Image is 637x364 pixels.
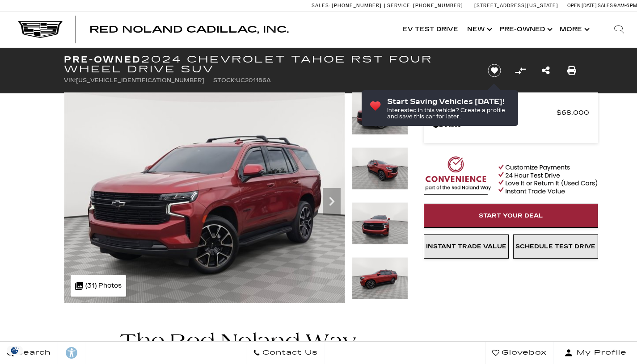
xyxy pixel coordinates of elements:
img: Opt-Out Icon [4,346,25,355]
span: Stock: [213,77,236,84]
span: $68,000 [557,106,589,119]
span: Sales: [312,3,330,8]
a: Start Your Deal [424,204,598,228]
a: [STREET_ADDRESS][US_STATE] [474,3,558,8]
div: Next [323,188,341,215]
span: Start Your Deal [479,212,543,219]
img: Used 2024 Radiant Red Tintcoat Chevrolet RST image 4 [352,257,408,300]
a: Red Noland Cadillac, Inc. [89,25,289,34]
a: Share this Pre-Owned 2024 Chevrolet Tahoe RST Four Wheel Drive SUV [542,64,550,77]
span: Red [PERSON_NAME] [433,106,557,119]
button: Compare Vehicle [514,64,527,77]
button: More [555,12,592,47]
span: Open [DATE] [567,3,597,8]
span: My Profile [573,347,627,359]
a: Instant Trade Value [424,234,509,259]
span: Contact Us [260,347,318,359]
span: Sales: [598,3,614,8]
a: EV Test Drive [398,12,463,47]
span: UC201186A [236,77,271,84]
button: Open user profile menu [554,342,637,364]
span: VIN: [64,77,76,84]
a: New [463,12,495,47]
img: Used 2024 Radiant Red Tintcoat Chevrolet RST image 2 [352,147,408,190]
img: Used 2024 Radiant Red Tintcoat Chevrolet RST image 1 [352,92,408,135]
span: Instant Trade Value [426,243,506,250]
a: Glovebox [485,342,554,364]
button: Save vehicle [485,63,504,78]
a: Red [PERSON_NAME] $68,000 [433,106,589,119]
div: (31) Photos [71,275,126,297]
img: Used 2024 Radiant Red Tintcoat Chevrolet RST image 1 [64,92,345,303]
span: Red Noland Cadillac, Inc. [89,24,289,35]
span: Service: [387,3,412,8]
img: Cadillac Dark Logo with Cadillac White Text [18,21,63,38]
section: Click to Open Cookie Consent Modal [4,346,25,355]
span: 9 AM-6 PM [614,3,637,8]
a: Pre-Owned [495,12,555,47]
span: [PHONE_NUMBER] [332,3,382,8]
h1: 2024 Chevrolet Tahoe RST Four Wheel Drive SUV [64,54,473,74]
span: [US_VEHICLE_IDENTIFICATION_NUMBER] [76,77,204,84]
a: Service: [PHONE_NUMBER] [384,3,465,8]
span: Search [14,347,51,359]
span: Schedule Test Drive [515,243,595,250]
img: Used 2024 Radiant Red Tintcoat Chevrolet RST image 3 [352,202,408,245]
strong: Pre-Owned [64,54,141,65]
a: Details [433,119,589,131]
a: Sales: [PHONE_NUMBER] [312,3,384,8]
a: Contact Us [246,342,325,364]
a: Schedule Test Drive [513,234,598,259]
a: Print this Pre-Owned 2024 Chevrolet Tahoe RST Four Wheel Drive SUV [567,64,576,77]
span: [PHONE_NUMBER] [413,3,463,8]
span: Glovebox [499,347,547,359]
